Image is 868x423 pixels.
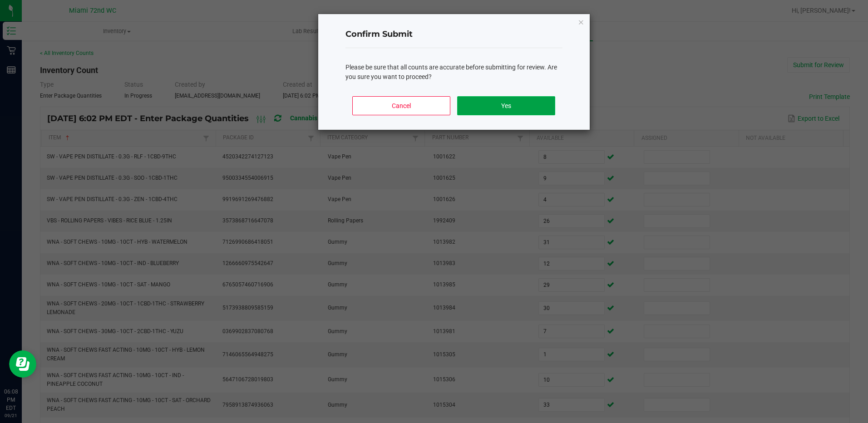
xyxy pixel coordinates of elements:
[9,350,36,378] iframe: Resource center
[578,16,584,27] button: Close
[457,96,555,115] button: Yes
[352,96,450,115] button: Cancel
[345,63,562,82] div: Please be sure that all counts are accurate before submitting for review. Are you sure you want t...
[345,29,562,40] h4: Confirm Submit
